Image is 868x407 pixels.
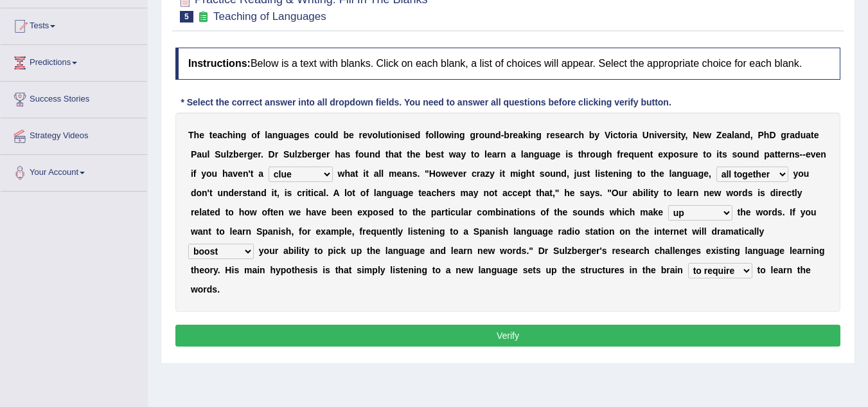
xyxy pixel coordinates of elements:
b: D [769,130,775,140]
b: a [258,168,263,179]
b: u [289,149,295,159]
b: l [226,149,229,159]
b: f [355,149,359,159]
b: i [452,130,454,140]
b: a [197,149,202,159]
b: e [349,130,354,140]
b: n [644,149,650,159]
b: w [338,168,345,179]
b: t [531,168,535,179]
b: t [775,149,778,159]
b: h [345,168,351,179]
b: f [257,130,260,140]
b: a [770,149,775,159]
b: s [568,149,573,159]
b: l [265,130,267,140]
b: t [578,149,581,159]
b: n [369,149,375,159]
b: a [289,130,294,140]
small: Teaching of Languages [213,10,326,23]
b: l [436,130,439,140]
b: i [565,149,568,159]
b: b [302,149,308,159]
b: s [346,149,351,159]
b: e [396,168,402,179]
b: l [378,130,380,140]
b: c [472,168,477,179]
b: i [233,130,235,140]
b: d [495,130,501,140]
b: y [201,168,206,179]
b: r [326,149,330,159]
b: a [727,130,732,140]
b: d [375,149,380,159]
b: e [722,130,727,140]
b: z [297,149,302,159]
b: s [540,168,545,179]
b: . [261,149,263,159]
b: s [679,149,684,159]
b: i [363,168,366,179]
b: r [258,149,261,159]
b: s [436,149,441,159]
b: l [378,168,381,179]
b: o [706,149,712,159]
b: e [448,168,453,179]
b: d [561,168,567,179]
button: Verify [175,325,840,347]
b: g [601,149,607,159]
b: t [251,168,254,179]
b: n [397,130,403,140]
b: m [510,168,518,179]
b: t [385,149,389,159]
b: n [748,149,754,159]
b: c [613,130,618,140]
b: v [368,130,373,140]
b: r [312,149,315,159]
b: t [355,168,359,179]
b: u [596,149,601,159]
b: a [632,130,637,140]
b: i [630,130,632,140]
b: e [238,168,243,179]
b: u [743,149,748,159]
b: r [620,149,623,159]
b: e [252,149,258,159]
b: o [545,168,551,179]
b: h [388,149,394,159]
b: o [474,149,480,159]
b: . [417,168,420,179]
b: o [439,130,445,140]
a: Strategy Videos [1,118,147,150]
a: Tests [1,8,147,41]
b: b [589,130,595,140]
b: w [449,149,456,159]
b: g [278,130,283,140]
b: g [534,149,540,159]
b: e [513,130,518,140]
b: g [247,149,253,159]
b: e [410,130,415,140]
b: h [578,130,584,140]
b: r [509,130,513,140]
b: a [341,149,346,159]
b: s [732,149,737,159]
b: s [555,130,560,140]
b: i [716,149,719,159]
b: a [518,130,523,140]
b: c [222,130,227,140]
b: e [299,130,305,140]
b: f [193,168,197,179]
b: o [206,168,212,179]
b: e [781,149,786,159]
b: u [684,149,690,159]
b: P [191,149,197,159]
b: e [212,130,217,140]
b: t [678,130,681,140]
b: c [574,130,579,140]
b: b [233,149,239,159]
b: u [364,149,369,159]
b: i [500,168,502,179]
b: e [806,149,811,159]
b: o [359,149,364,159]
